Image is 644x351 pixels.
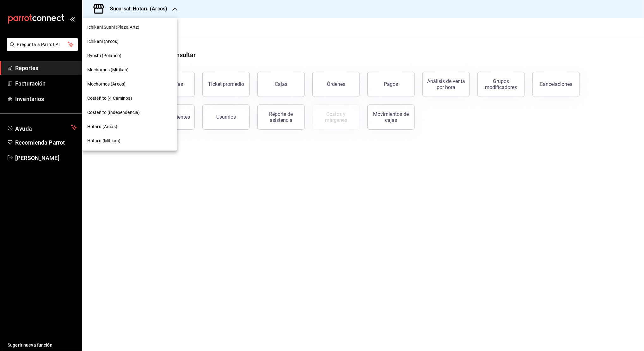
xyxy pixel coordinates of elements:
span: Hotaru (Arcos) [87,123,117,130]
span: Costeñito (4 Caminos) [87,95,132,102]
div: Ryoshi (Polanco) [82,49,177,63]
span: Ryoshi (Polanco) [87,52,121,59]
div: Ichikani (Arcos) [82,34,177,49]
span: Hotaru (Mitikah) [87,138,120,144]
span: Mochomos (Mitikah) [87,67,129,73]
span: Costeñito (independencia) [87,109,140,116]
div: Costeñito (4 Caminos) [82,91,177,105]
div: Mochomos (Arcos) [82,77,177,91]
div: Ichikani Sushi (Plaza Artz) [82,20,177,34]
div: Costeñito (independencia) [82,105,177,120]
span: Ichikani Sushi (Plaza Artz) [87,24,140,31]
span: Mochomos (Arcos) [87,81,126,87]
div: Hotaru (Arcos) [82,120,177,134]
span: Ichikani (Arcos) [87,38,119,45]
div: Hotaru (Mitikah) [82,134,177,148]
div: Mochomos (Mitikah) [82,63,177,77]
